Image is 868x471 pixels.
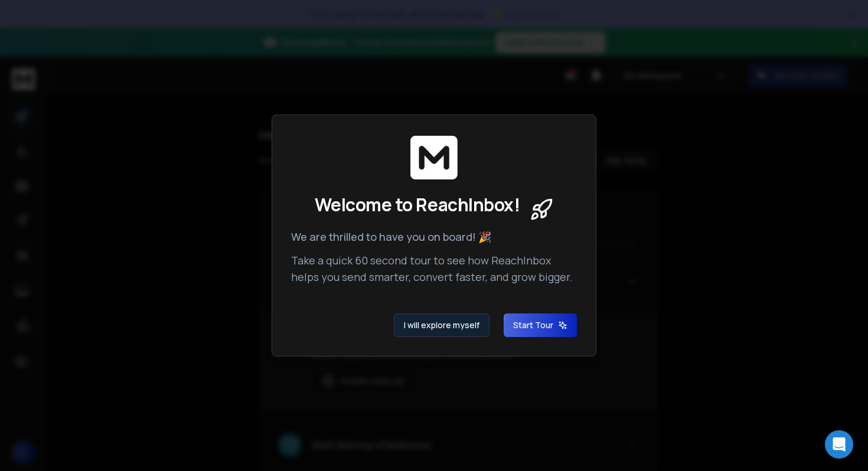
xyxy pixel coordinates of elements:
[825,430,853,459] div: Open Intercom Messenger
[394,313,490,337] button: I will explore myself
[513,319,567,331] span: Start Tour
[291,228,577,245] p: We are thrilled to have you on board! 🎉
[504,313,577,337] button: Start Tour
[315,194,520,215] span: Welcome to ReachInbox!
[291,252,577,285] p: Take a quick 60 second tour to see how ReachInbox helps you send smarter, convert faster, and gro...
